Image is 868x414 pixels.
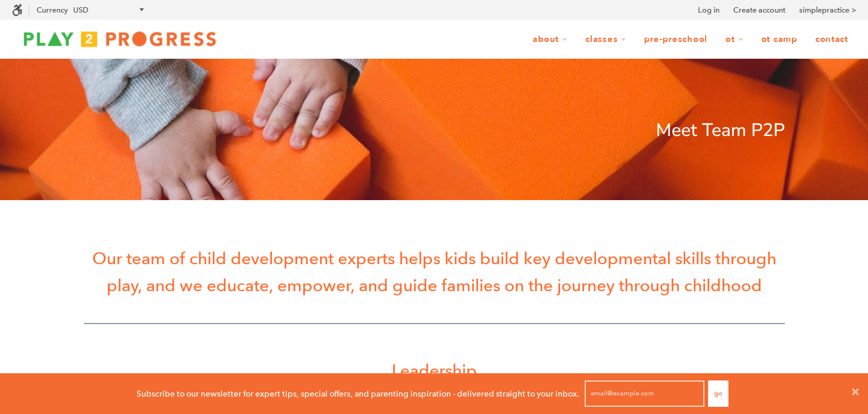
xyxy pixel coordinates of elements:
[84,357,785,384] p: Leadership
[137,387,579,400] p: Subscribe to our newsletter for expert tips, special offers, and parenting inspiration - delivere...
[84,116,785,145] p: Meet Team P2P
[37,5,68,14] label: Currency
[525,28,575,51] a: About
[718,28,751,51] a: OT
[585,380,704,407] input: email@example.com
[754,28,805,51] a: OT Camp
[708,380,728,407] button: Go
[84,245,785,299] p: Our team of child development experts helps kids build key developmental skills through play, and...
[698,4,719,16] a: Log in
[807,28,856,51] a: Contact
[799,4,856,16] a: simplepractice >
[733,4,785,16] a: Create account
[577,28,634,51] a: Classes
[12,27,228,51] img: Play2Progress logo
[636,28,715,51] a: Pre-Preschool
